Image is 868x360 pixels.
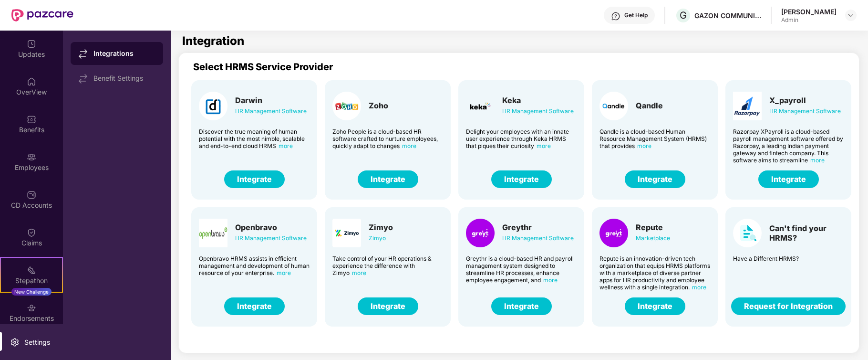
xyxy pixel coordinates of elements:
[692,284,706,291] span: more
[235,106,307,116] div: HR Management Software
[847,11,855,19] img: svg+xml;base64,PHN2ZyBpZD0iRHJvcGRvd24tMzJ4MzIiIHhtbG5zPSJodHRwOi8vd3d3LnczLm9yZy8yMDAwL3N2ZyIgd2...
[781,16,837,24] div: Admin
[358,297,418,315] button: Integrate
[680,10,687,21] span: G
[491,170,552,188] button: Integrate
[199,255,310,276] div: Openbravo HRMS assists in efficient management and development of human resource of your enterprise.
[543,276,558,284] span: more
[332,92,361,120] img: Card Logo
[21,338,53,347] div: Settings
[369,222,393,232] div: Zimyo
[466,255,577,284] div: Greythr is a cloud-based HR and payroll management system designed to streamline HR processes, en...
[502,222,574,232] div: Greythr
[733,128,844,164] div: Razorpay XPayroll is a cloud-based payroll management software offered by Razorpay, a leading Ind...
[758,170,819,188] button: Integrate
[352,269,366,276] span: more
[733,255,844,262] div: Have a Different HRMS?
[625,170,685,188] button: Integrate
[636,222,670,232] div: Repute
[502,233,574,244] div: HR Management Software
[27,77,36,86] img: svg+xml;base64,PHN2ZyBpZD0iSG9tZSIgeG1sbnM9Imh0dHA6Ly93d3cudzMub3JnLzIwMDAvc3ZnIiB3aWR0aD0iMjAiIG...
[636,233,670,244] div: Marketplace
[769,223,844,243] div: Can't find your HRMS?
[93,49,155,58] div: Integrations
[199,128,310,149] div: Discover the true meaning of human potential with the most nimble, scalable and end-to-end cloud ...
[810,157,825,164] span: more
[224,297,285,315] button: Integrate
[636,101,663,110] div: Qandle
[781,7,837,16] div: [PERSON_NAME]
[279,142,293,149] span: more
[27,115,36,124] img: svg+xml;base64,PHN2ZyBpZD0iQmVuZWZpdHMiIHhtbG5zPSJodHRwOi8vd3d3LnczLm9yZy8yMDAwL3N2ZyIgd2lkdGg9Ij...
[694,11,761,20] div: GAZON COMMUNICATIONS INDIA LIMITED
[637,142,651,149] span: more
[11,288,52,296] div: New Challenge
[599,255,710,291] div: Repute is an innovation-driven tech organization that equips HRMS platforms with a marketplace of...
[537,142,551,149] span: more
[224,170,285,188] button: Integrate
[78,49,88,59] img: svg+xml;base64,PHN2ZyB4bWxucz0iaHR0cDovL3d3dy53My5vcmcvMjAwMC9zdmciIHdpZHRoPSIxNy44MzIiIGhlaWdodD...
[27,39,36,49] img: svg+xml;base64,PHN2ZyBpZD0iVXBkYXRlZCIgeG1sbnM9Imh0dHA6Ly93d3cudzMub3JnLzIwMDAvc3ZnIiB3aWR0aD0iMj...
[332,219,361,247] img: Card Logo
[332,255,443,276] div: Take control of your HR operations & experience the difference with Zimyo
[235,233,307,244] div: HR Management Software
[199,92,227,120] img: Card Logo
[731,297,846,315] button: Request for Integration
[27,265,36,275] img: svg+xml;base64,PHN2ZyB4bWxucz0iaHR0cDovL3d3dy53My5vcmcvMjAwMC9zdmciIHdpZHRoPSIyMSIgaGVpZ2h0PSIyMC...
[369,101,388,110] div: Zoho
[491,297,552,315] button: Integrate
[27,152,36,162] img: svg+xml;base64,PHN2ZyBpZD0iRW1wbG95ZWVzIiB4bWxucz0iaHR0cDovL3d3dy53My5vcmcvMjAwMC9zdmciIHdpZHRoPS...
[502,106,574,116] div: HR Management Software
[27,190,36,200] img: svg+xml;base64,PHN2ZyBpZD0iQ0RfQWNjb3VudHMiIGRhdGEtbmFtZT0iQ0QgQWNjb3VudHMiIHhtbG5zPSJodHRwOi8vd3...
[235,95,307,105] div: Darwin
[733,219,762,247] img: Card Logo
[78,74,88,84] img: svg+xml;base64,PHN2ZyB4bWxucz0iaHR0cDovL3d3dy53My5vcmcvMjAwMC9zdmciIHdpZHRoPSIxNy44MzIiIGhlaWdodD...
[277,269,291,276] span: more
[625,297,685,315] button: Integrate
[402,142,416,149] span: more
[93,74,155,82] div: Benefit Settings
[466,92,495,120] img: Card Logo
[599,219,628,247] img: Card Logo
[769,95,841,105] div: X_payroll
[332,128,443,149] div: Zoho People is a cloud-based HR software crafted to nurture employees, quickly adapt to changes
[10,338,20,347] img: svg+xml;base64,PHN2ZyBpZD0iU2V0dGluZy0yMHgyMCIgeG1sbnM9Imh0dHA6Ly93d3cudzMub3JnLzIwMDAvc3ZnIiB3aW...
[11,9,73,21] img: New Pazcare Logo
[599,128,710,149] div: Qandle is a cloud-based Human Resource Management System (HRMS) that provides
[235,222,307,232] div: Openbravo
[358,170,418,188] button: Integrate
[182,35,244,47] h1: Integration
[599,92,628,120] img: Card Logo
[769,106,841,116] div: HR Management Software
[466,128,577,149] div: Delight your employees with an innate user experience through Keka HRMS that piques their curiosity
[624,11,648,19] div: Get Help
[27,228,36,237] img: svg+xml;base64,PHN2ZyBpZD0iQ2xhaW0iIHhtbG5zPSJodHRwOi8vd3d3LnczLm9yZy8yMDAwL3N2ZyIgd2lkdGg9IjIwIi...
[502,95,574,105] div: Keka
[27,303,36,313] img: svg+xml;base64,PHN2ZyBpZD0iRW5kb3JzZW1lbnRzIiB4bWxucz0iaHR0cDovL3d3dy53My5vcmcvMjAwMC9zdmciIHdpZH...
[466,219,495,247] img: Card Logo
[611,11,620,21] img: svg+xml;base64,PHN2ZyBpZD0iSGVscC0zMngzMiIgeG1sbnM9Imh0dHA6Ly93d3cudzMub3JnLzIwMDAvc3ZnIiB3aWR0aD...
[1,276,62,286] div: Stepathon
[193,61,866,73] div: Select HRMS Service Provider
[199,219,227,247] img: Card Logo
[733,92,762,120] img: Card Logo
[369,233,393,244] div: Zimyo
